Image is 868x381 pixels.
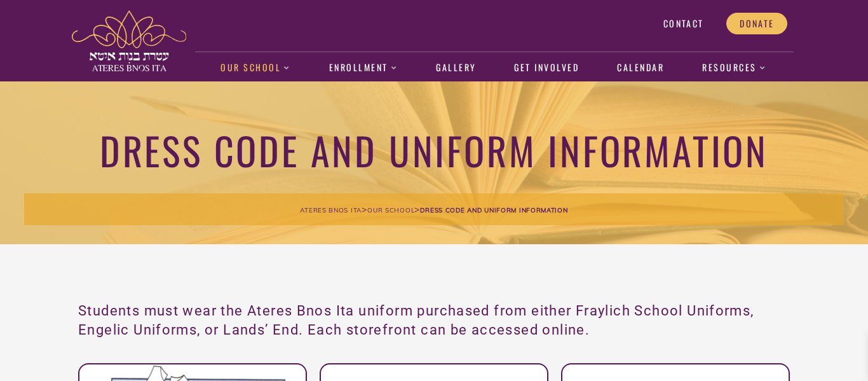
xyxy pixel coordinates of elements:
div: > > [24,193,844,225]
img: ateres [72,10,186,71]
span: Our School [367,206,414,214]
a: Get Involved [508,53,586,83]
a: Our School [367,204,414,215]
span: Students must wear the Ateres Bnos Ita uniform purchased from either Fraylich School Uniforms, En... [78,303,754,338]
span: Dress Code and Uniform Information [420,206,567,214]
a: Contact [650,13,717,34]
span: Contact [663,18,703,29]
a: Gallery [430,53,483,83]
a: Calendar [611,53,671,83]
span: Donate [740,18,774,29]
a: Ateres Bnos Ita [300,204,362,215]
h1: Dress Code and Uniform Information [24,126,844,174]
a: Resources [696,53,773,83]
a: Donate [726,13,787,34]
a: Enrollment [322,53,404,83]
span: Ateres Bnos Ita [300,206,362,214]
a: Our School [214,53,297,83]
